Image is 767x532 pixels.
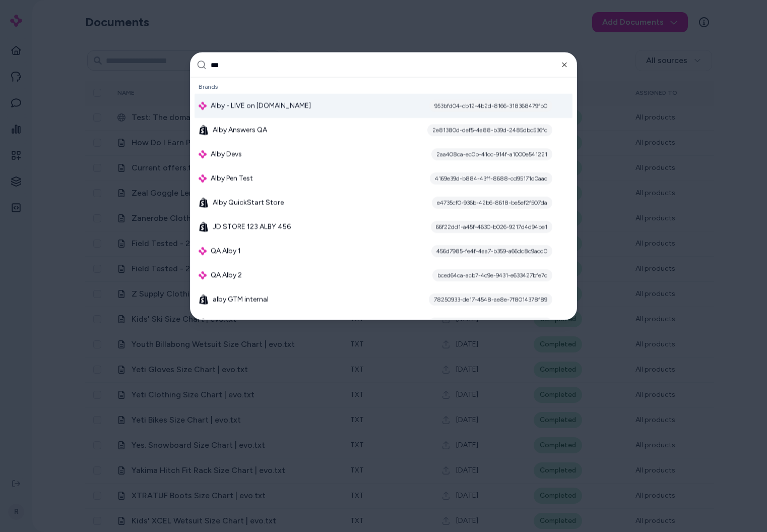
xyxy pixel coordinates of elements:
div: f866d9c7-f283-4f02-8178-8454cfd802ae [429,318,552,330]
span: alby Test Store [213,319,262,329]
span: Alby - LIVE on [DOMAIN_NAME] [211,101,311,111]
span: Alby Devs [211,149,242,159]
img: alby Logo [199,271,207,279]
div: 2e81380d-def5-4a88-b39d-2485dbc536fc [427,124,552,136]
div: bced64ca-acb7-4c9e-9431-e633427bfe7c [432,269,552,281]
div: 456d7985-fe4f-4aa7-b359-a66dc8c9acd0 [431,245,552,257]
span: alby GTM internal [213,294,269,305]
span: Alby Pen Test [211,173,253,184]
div: e4735cf0-936b-42b6-8618-be5ef2f507da [432,197,552,209]
span: Alby Answers QA [213,125,267,135]
img: alby Logo [199,247,207,255]
img: alby Logo [199,174,207,183]
div: Suggestions [190,78,577,320]
img: alby Logo [199,150,207,158]
div: 4169e39d-b884-43ff-8688-cd95171d0aac [430,172,552,185]
div: 66f22dd1-a45f-4630-b026-9217d4d94be1 [431,221,552,233]
div: 953bfd04-cb12-4b2d-8166-318368479fb0 [429,100,552,112]
span: Alby QuickStart Store [213,198,284,208]
img: alby Logo [199,102,207,110]
div: 78250933-de17-4548-ae8e-7f8014378f89 [429,293,552,306]
div: Brands [195,80,572,94]
span: QA Alby 1 [211,246,241,256]
div: 2aa408ca-ec0b-41cc-914f-a1000e541221 [431,148,552,160]
span: JD STORE 123 ALBY 456 [213,222,291,232]
span: QA Alby 2 [211,270,242,280]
